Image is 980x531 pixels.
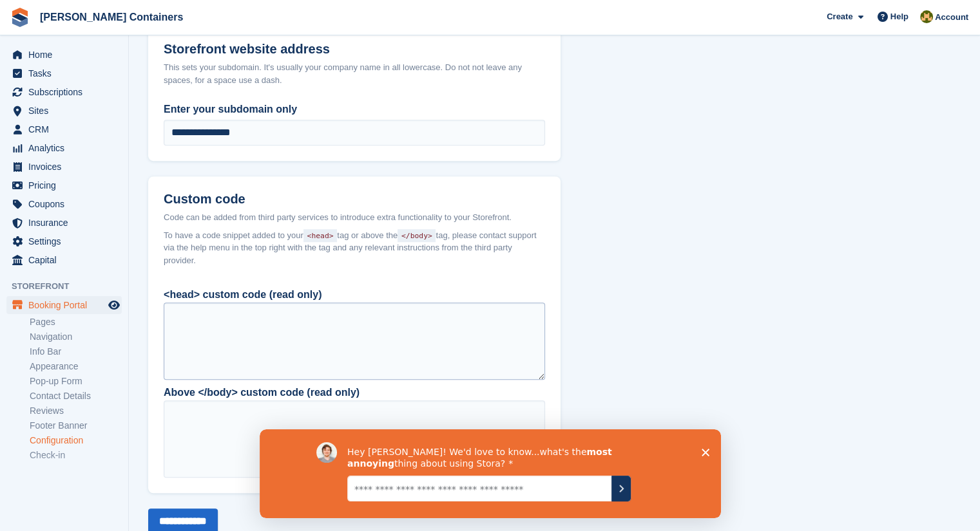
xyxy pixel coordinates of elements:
[164,287,545,303] div: <head> custom code (read only)
[6,176,122,194] a: menu
[30,375,122,387] a: Pop-up Form
[164,385,545,400] div: Above </body> custom code (read only)
[6,46,122,64] a: menu
[30,405,122,417] a: Reviews
[164,211,545,224] div: Code can be added from third party services to introduce extra functionality to your Storefront.
[890,10,908,23] span: Help
[30,420,122,432] a: Footer Banner
[28,83,106,101] span: Subscriptions
[6,102,122,120] a: menu
[6,232,122,250] a: menu
[303,229,337,242] code: <head>
[398,229,436,242] code: </body>
[30,434,122,447] a: Configuration
[260,429,721,518] iframe: Survey by David from Stora
[10,8,30,27] img: stora-icon-8386f47178a22dfd0bd8f6a31ec36ba5ce8667c1dd55bd0f319d3a0aa187defe.svg
[28,251,106,269] span: Capital
[6,83,122,101] a: menu
[28,120,106,138] span: CRM
[30,331,122,343] a: Navigation
[30,346,122,358] a: Info Bar
[164,229,545,267] span: To have a code snippet added to your tag or above the tag, please contact support via the help me...
[30,390,122,402] a: Contact Details
[28,195,106,213] span: Coupons
[6,64,122,82] a: menu
[12,280,128,293] span: Storefront
[6,195,122,213] a: menu
[28,139,106,157] span: Analytics
[6,158,122,176] a: menu
[164,42,545,57] h2: Storefront website address
[6,251,122,269] a: menu
[6,120,122,138] a: menu
[164,102,545,117] label: Enter your subdomain only
[6,296,122,314] a: menu
[35,6,188,28] a: [PERSON_NAME] Containers
[6,214,122,232] a: menu
[28,158,106,176] span: Invoices
[6,139,122,157] a: menu
[935,11,968,24] span: Account
[28,102,106,120] span: Sites
[28,46,106,64] span: Home
[28,232,106,250] span: Settings
[30,360,122,373] a: Appearance
[827,10,852,23] span: Create
[106,297,122,313] a: Preview store
[28,214,106,232] span: Insurance
[30,449,122,461] a: Check-in
[28,64,106,82] span: Tasks
[30,316,122,328] a: Pages
[28,296,106,314] span: Booking Portal
[164,192,545,207] h2: Custom code
[164,61,545,86] div: This sets your subdomain. It's usually your company name in all lowercase. Do not not leave any s...
[28,176,106,194] span: Pricing
[920,10,933,23] img: Ross Watt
